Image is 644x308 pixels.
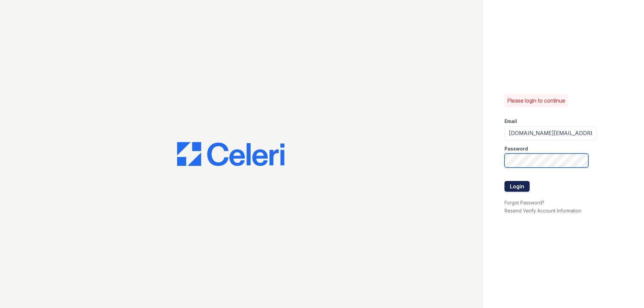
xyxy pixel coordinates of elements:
img: CE_Logo_Blue-a8612792a0a2168367f1c8372b55b34899dd931a85d93a1a3d3e32e68fde9ad4.png [177,142,284,166]
p: Please login to continue [507,97,565,105]
a: Forgot Password? [504,200,544,205]
button: Login [504,181,530,192]
label: Email [504,118,517,125]
label: Password [504,145,528,152]
a: Resend Verify Account Information [504,208,581,213]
